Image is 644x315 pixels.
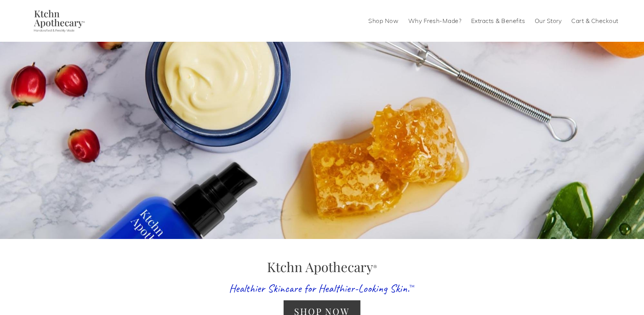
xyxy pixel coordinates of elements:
[471,15,525,27] a: Extracts & Benefits
[373,263,377,271] sup: ®
[535,15,562,27] a: Our Story
[571,15,618,27] a: Cart & Checkout
[229,281,409,295] span: Healthier Skincare for Healthier-Looking Skin.
[368,15,398,27] a: Shop Now
[267,258,377,275] span: Ktchn Apothecary
[408,15,462,27] a: Why Fresh-Made?
[26,10,90,32] img: Ktchn Apothecary
[409,283,415,291] sup: ™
